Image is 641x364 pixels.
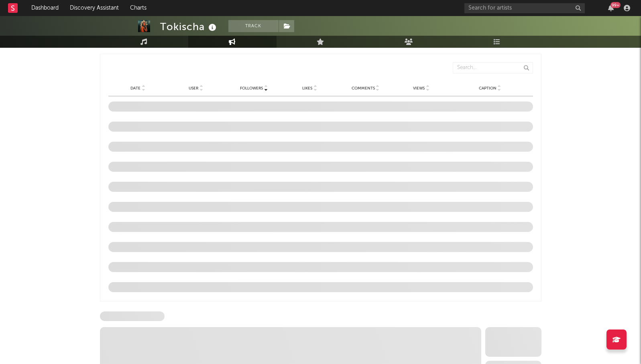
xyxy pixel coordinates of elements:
[453,62,533,73] input: Search...
[160,20,218,33] div: Tokischa
[413,86,425,91] span: Views
[610,2,621,8] div: 99 +
[352,86,375,91] span: Comments
[240,86,263,91] span: Followers
[228,20,279,32] button: Track
[302,86,312,91] span: Likes
[130,86,140,91] span: Date
[464,3,585,13] input: Search for artists
[608,5,614,11] button: 99+
[479,86,497,91] span: Caption
[100,311,165,321] span: Instagram Followers
[189,86,198,91] span: User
